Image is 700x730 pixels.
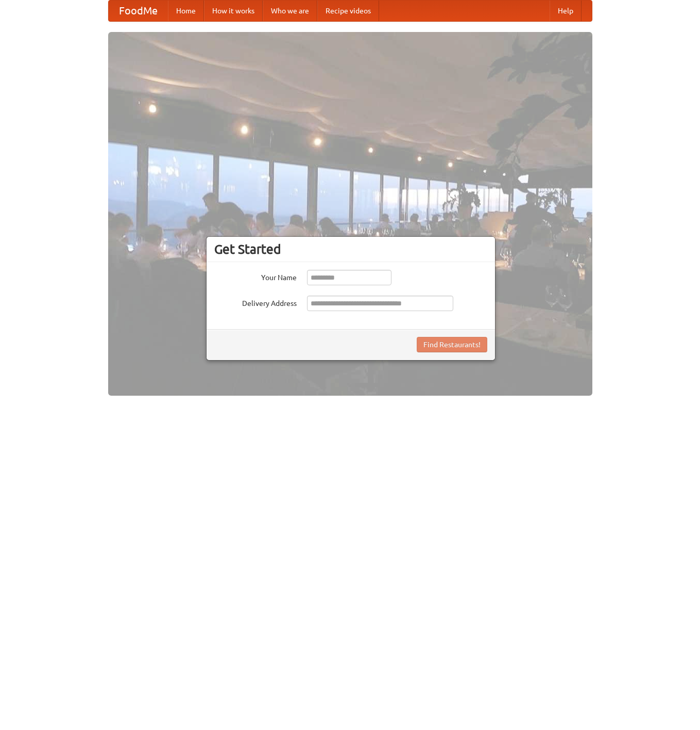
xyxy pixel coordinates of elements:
[317,1,379,21] a: Recipe videos
[417,337,487,352] button: Find Restaurants!
[168,1,204,21] a: Home
[214,296,297,309] label: Delivery Address
[204,1,263,21] a: How it works
[550,1,582,21] a: Help
[214,270,297,283] label: Your Name
[109,1,168,21] a: FoodMe
[214,241,487,257] h3: Get Started
[263,1,317,21] a: Who we are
